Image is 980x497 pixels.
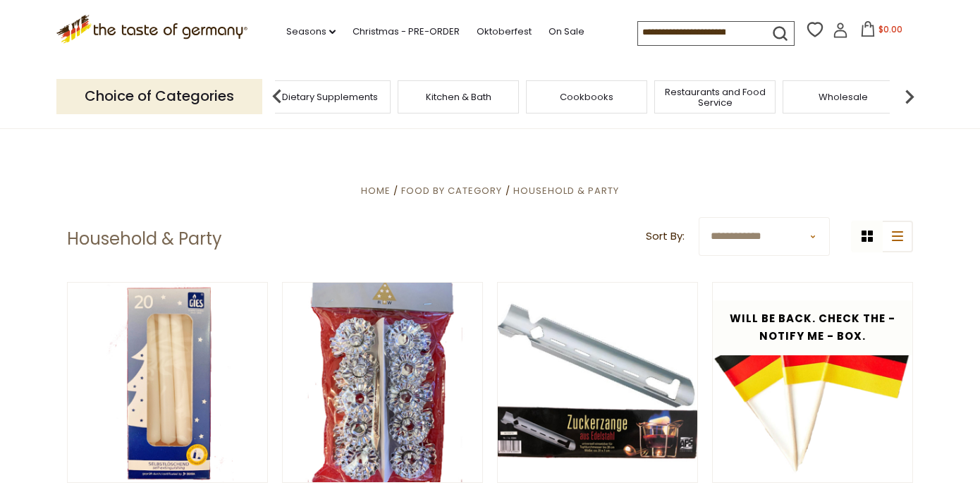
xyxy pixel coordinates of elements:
img: The Taste of Germany Sugar Cone Holder for Fire Tong Punch [498,283,697,482]
img: The Taste of Germany White Christmas Candles 20 pc. [68,283,267,482]
p: Choice of Categories [56,79,262,113]
img: The Taste of Germany "Black Red Gold" Food Picks 2.5" in. (Bag of 50) [713,283,912,482]
a: On Sale [549,24,584,39]
h1: Household & Party [67,228,222,250]
a: Christmas - PRE-ORDER [353,24,460,39]
img: next arrow [895,82,924,111]
a: Cookbooks [560,92,613,102]
a: Dietary Supplements [282,92,378,102]
img: The Taste of Germany Christmas Candle Holders 10 pack, Silver [283,283,482,482]
img: previous arrow [263,82,291,111]
a: Oktoberfest [477,24,532,39]
a: Food By Category [401,184,502,197]
label: Sort By: [646,228,685,245]
a: Household & Party [513,184,619,197]
a: Seasons [286,24,336,39]
span: $0.00 [878,23,902,35]
a: Restaurants and Food Service [659,87,771,108]
a: Home [361,184,391,197]
button: $0.00 [851,21,911,42]
a: Wholesale [819,92,868,102]
a: Kitchen & Bath [426,92,491,102]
